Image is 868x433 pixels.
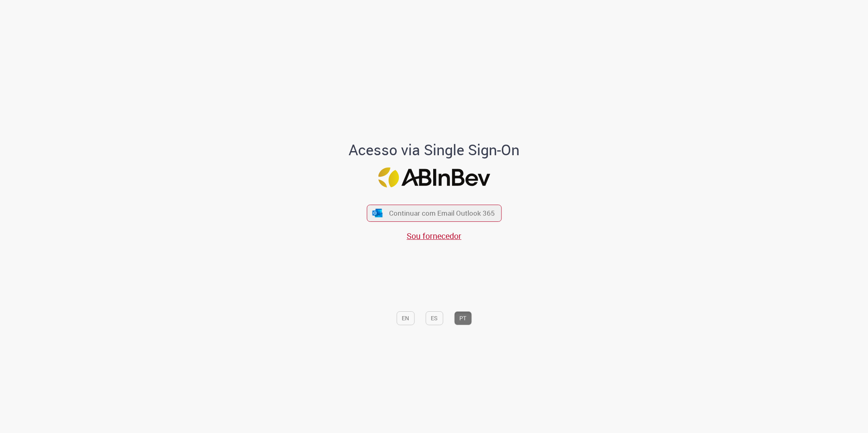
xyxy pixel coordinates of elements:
img: ícone Azure/Microsoft 360 [372,209,383,217]
button: ES [425,311,443,325]
button: ícone Azure/Microsoft 360 Continuar com Email Outlook 365 [367,205,501,221]
img: Logo ABInBev [378,167,490,187]
button: PT [454,311,472,325]
button: EN [396,311,414,325]
h1: Acesso via Single Sign-On [321,142,548,158]
a: Sou fornecedor [407,230,461,241]
span: Continuar com Email Outlook 365 [389,209,495,218]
